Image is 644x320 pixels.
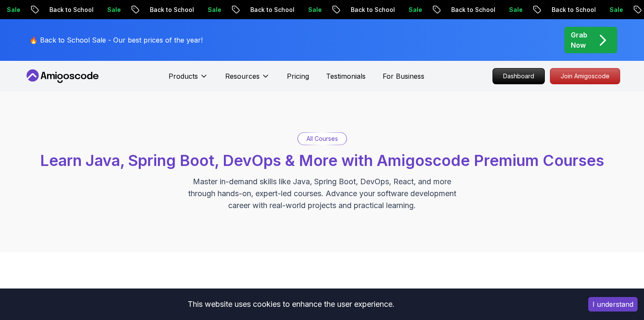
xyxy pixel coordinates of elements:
[550,69,620,84] p: Join Amigoscode
[237,6,295,14] p: Back to School
[495,6,523,14] p: Sale
[596,6,623,14] p: Sale
[326,71,366,81] a: Testimonials
[36,6,94,14] p: Back to School
[40,151,604,170] span: Learn Java, Spring Boot, DevOps & More with Amigoscode Premium Courses
[169,71,208,88] button: Products
[225,71,260,81] p: Resources
[395,6,422,14] p: Sale
[492,68,545,84] a: Dashboard
[588,297,638,311] button: Accept cookies
[194,6,221,14] p: Sale
[287,71,309,81] a: Pricing
[136,6,194,14] p: Back to School
[383,71,424,81] a: For Business
[538,6,596,14] p: Back to School
[179,176,465,211] p: Master in-demand skills like Java, Spring Boot, DevOps, React, and more through hands-on, expert-...
[29,35,203,45] p: 🔥 Back to School Sale - Our best prices of the year!
[225,71,270,88] button: Resources
[493,69,544,84] p: Dashboard
[169,71,198,81] p: Products
[295,6,322,14] p: Sale
[571,30,587,50] p: Grab Now
[550,68,620,84] a: Join Amigoscode
[438,6,495,14] p: Back to School
[306,134,338,143] p: All Courses
[94,6,121,14] p: Sale
[6,295,575,314] div: This website uses cookies to enhance the user experience.
[337,6,395,14] p: Back to School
